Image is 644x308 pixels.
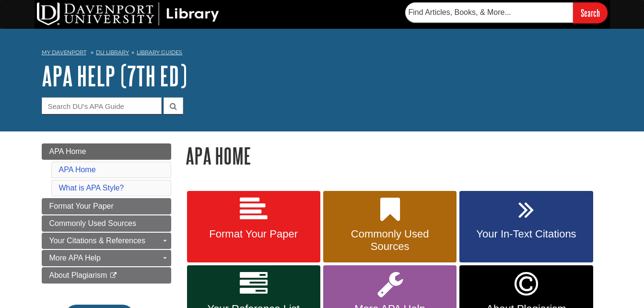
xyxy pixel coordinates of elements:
input: Search DU's APA Guide [42,97,162,114]
span: Commonly Used Sources [330,228,449,253]
a: What is APA Style? [59,184,124,192]
a: APA Home [42,143,171,160]
a: DU Library [96,49,129,56]
span: Your In-Text Citations [467,228,585,240]
a: Your In-Text Citations [459,191,593,263]
a: Format Your Paper [42,198,171,214]
nav: breadcrumb [42,46,603,61]
span: Your Citations & References [49,237,145,245]
input: Find Articles, Books, & More... [405,2,573,23]
a: Commonly Used Sources [323,191,457,263]
span: More APA Help [49,254,101,262]
a: Library Guides [137,49,182,56]
i: This link opens in a new window [109,272,117,279]
span: Format Your Paper [194,228,313,240]
form: Searches DU Library's articles, books, and more [405,2,608,23]
h1: APA Home [186,143,603,168]
span: About Plagiarism [49,271,107,279]
span: APA Home [49,147,86,155]
a: APA Home [59,166,96,174]
img: DU Library [37,2,219,25]
a: APA Help (7th Ed) [42,61,187,91]
a: Your Citations & References [42,233,171,249]
a: More APA Help [42,250,171,266]
a: My Davenport [42,48,86,57]
a: Format Your Paper [187,191,320,263]
a: About Plagiarism [42,267,171,284]
input: Search [573,2,608,23]
span: Format Your Paper [49,202,114,210]
a: Commonly Used Sources [42,215,171,232]
span: Commonly Used Sources [49,219,136,227]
